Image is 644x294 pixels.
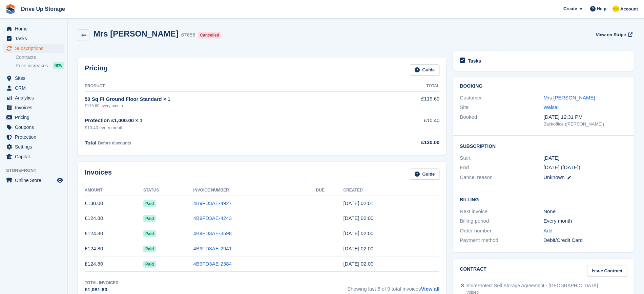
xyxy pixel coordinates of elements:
[5,4,16,14] img: stora-icon-8386f47178a22dfd0bd8f6a31ec36ba5ce8667c1dd55bd0f319d3a0aa187defe.svg
[377,81,439,92] th: Total
[181,31,195,39] div: 67656
[193,185,316,196] th: Invoice Number
[460,154,543,162] div: Start
[94,29,179,38] h2: Mrs [PERSON_NAME]
[15,73,56,83] span: Sites
[85,168,112,180] h2: Invoices
[85,64,108,75] h2: Pricing
[563,5,577,12] span: Create
[343,215,373,221] time: 2025-08-29 01:00:49 UTC
[377,91,439,113] td: £119.60
[15,103,56,112] span: Invoices
[597,5,606,12] span: Help
[460,208,543,216] div: Next invoice
[85,280,119,286] div: Total Invoiced
[15,93,56,103] span: Analytics
[3,24,64,33] a: menu
[543,121,627,128] div: Backoffice ([PERSON_NAME])
[343,230,373,236] time: 2025-07-29 01:00:44 UTC
[15,113,56,122] span: Pricing
[3,73,64,83] a: menu
[85,140,97,145] span: Total
[3,152,64,161] a: menu
[85,81,377,92] th: Product
[460,217,543,225] div: Billing period
[343,185,439,196] th: Created
[15,176,56,185] span: Online Store
[53,62,64,69] div: NEW
[543,227,553,235] a: Add
[316,185,344,196] th: Due
[15,142,56,152] span: Settings
[143,215,156,222] span: Paid
[3,34,64,43] a: menu
[15,24,56,33] span: Home
[410,64,440,75] a: Guide
[543,104,560,110] a: Walsall
[3,176,64,185] a: menu
[543,217,627,225] div: Every month
[460,84,627,89] h2: Booking
[85,211,143,226] td: £124.80
[3,113,64,122] a: menu
[421,286,440,292] a: View all
[410,168,440,180] a: Guide
[193,261,232,267] a: 4B9FD3AE-2384
[460,164,543,172] div: End
[377,113,439,135] td: £10.40
[6,167,67,174] span: Storefront
[193,230,232,236] a: 4B9FD3AE-3598
[56,176,64,184] a: Preview store
[85,196,143,211] td: £130.00
[3,142,64,152] a: menu
[3,44,64,53] a: menu
[15,83,56,93] span: CRM
[3,93,64,103] a: menu
[193,200,232,206] a: 4B9FD3AE-4927
[543,164,580,170] span: [DATE] ([DATE])
[15,152,56,161] span: Capital
[16,63,48,69] span: Price increases
[198,32,221,39] div: Cancelled
[85,286,119,294] div: £1,081.60
[143,185,193,196] th: Status
[18,3,68,15] a: Drive Up Storage
[3,122,64,132] a: menu
[15,132,56,142] span: Protection
[15,34,56,43] span: Tasks
[343,246,373,251] time: 2025-06-29 01:00:36 UTC
[143,261,156,268] span: Paid
[460,104,543,111] div: Site
[347,280,439,294] span: Showing last 5 of 9 total invoices
[85,256,143,272] td: £124.80
[85,103,377,109] div: £119.60 every month
[460,227,543,235] div: Order number
[620,6,638,13] span: Account
[543,95,595,100] a: Mrs [PERSON_NAME]
[3,83,64,93] a: menu
[85,125,377,131] div: £10.40 every month
[543,236,627,244] div: Debit/Credit Card
[3,132,64,142] a: menu
[596,31,626,38] span: View on Stripe
[16,62,64,69] a: Price increases NEW
[193,246,232,251] a: 4B9FD3AE-2941
[460,174,543,181] div: Cancel reason
[612,5,619,12] img: Crispin Vitoria
[85,185,143,196] th: Amount
[85,226,143,241] td: £124.80
[466,282,598,289] div: StoreProtect Self Storage Agreement - [GEOGRAPHIC_DATA]
[460,196,627,203] h2: Billing
[85,117,377,125] div: Protection £1,000.00 × 1
[143,200,156,207] span: Paid
[587,266,627,277] a: Issue Contract
[15,44,56,53] span: Subscriptions
[460,94,543,102] div: Customer
[85,241,143,256] td: £124.80
[343,261,373,267] time: 2025-05-29 01:00:45 UTC
[377,139,439,146] div: £130.00
[193,215,232,221] a: 4B9FD3AE-4243
[85,95,377,103] div: 50 Sq Ft Ground Floor Standard × 1
[15,122,56,132] span: Coupons
[543,113,627,121] div: [DATE] 12:31 PM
